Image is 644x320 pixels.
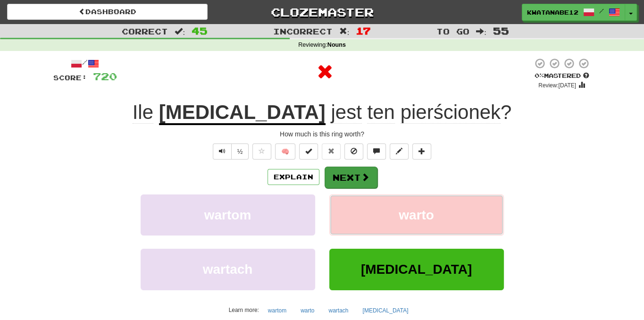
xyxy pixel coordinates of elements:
button: warto [329,194,504,236]
button: Edit sentence (alt+d) [390,143,409,160]
span: : [339,27,350,35]
a: Dashboard [7,4,208,20]
span: 720 [93,70,117,82]
span: ten [367,101,394,124]
span: : [476,27,486,35]
span: 0 % [535,72,544,79]
button: [MEDICAL_DATA] [329,249,504,290]
span: warto [399,208,434,222]
span: To go [436,26,469,36]
button: Explain [268,169,319,185]
div: How much is this ring worth? [53,129,591,139]
button: ½ [231,143,249,160]
button: Next [325,167,377,188]
span: jest [331,101,361,124]
span: wartach [203,262,253,277]
u: [MEDICAL_DATA] [159,101,326,125]
span: 45 [192,25,208,36]
button: warto [295,303,319,318]
a: kwatanabe12 / [522,4,625,21]
button: [MEDICAL_DATA] [357,303,413,318]
button: Discuss sentence (alt+u) [367,143,386,160]
span: Score: [53,74,87,82]
span: 17 [356,25,371,36]
span: : [175,27,185,35]
span: wartom [204,208,251,222]
small: Review: [DATE] [538,82,576,89]
span: / [599,8,604,14]
div: / [53,58,117,69]
span: 55 [493,25,509,36]
button: wartach [141,249,315,290]
button: wartach [323,303,353,318]
span: Correct [122,26,168,36]
button: Set this sentence to 100% Mastered (alt+m) [299,143,318,160]
button: Reset to 0% Mastered (alt+r) [322,143,341,160]
button: wartom [263,303,292,318]
strong: Nouns [327,42,346,48]
span: pierścionek [401,101,501,124]
div: Text-to-speech controls [211,143,249,160]
button: Favorite sentence (alt+f) [252,143,271,160]
span: Incorrect [273,26,333,36]
span: [MEDICAL_DATA] [361,262,472,277]
span: kwatanabe12 [527,8,578,17]
small: Learn more: [229,307,259,313]
button: Add to collection (alt+a) [412,143,431,160]
button: 🧠 [275,143,295,160]
span: Ile [133,101,153,124]
div: Mastered [533,72,591,80]
span: ? [326,101,512,124]
button: Ignore sentence (alt+i) [344,143,363,160]
a: Clozemaster [222,4,422,20]
button: wartom [141,194,315,236]
button: Play sentence audio (ctl+space) [213,143,232,160]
